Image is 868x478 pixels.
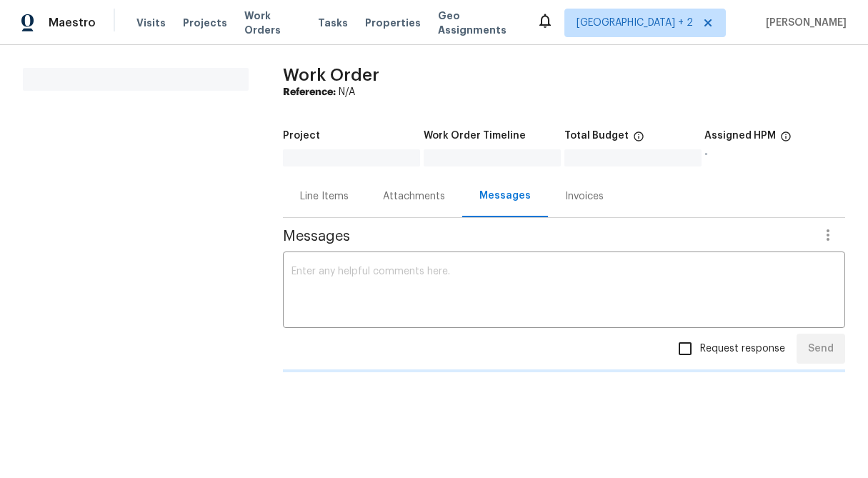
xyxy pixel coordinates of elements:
span: [PERSON_NAME] [760,16,847,30]
span: Visits [136,16,166,30]
div: Line Items [300,189,349,204]
span: Geo Assignments [438,9,519,37]
span: Maestro [49,16,96,30]
h5: Assigned HPM [704,131,776,141]
span: Work Order [283,66,379,84]
h5: Total Budget [564,131,629,141]
span: Projects [183,16,227,30]
h5: Work Order Timeline [424,131,526,141]
span: The hpm assigned to this work order. [780,131,792,149]
div: Invoices [565,189,604,204]
span: [GEOGRAPHIC_DATA] + 2 [577,16,693,30]
span: Work Orders [244,9,301,37]
div: Messages [479,189,531,203]
span: Tasks [318,18,348,28]
span: Messages [283,229,811,244]
span: The total cost of line items that have been proposed by Opendoor. This sum includes line items th... [633,131,644,149]
span: Properties [365,16,421,30]
div: Attachments [383,189,445,204]
div: N/A [283,85,845,99]
span: Request response [700,342,785,357]
b: Reference: [283,87,336,97]
div: - [704,149,845,159]
h5: Project [283,131,320,141]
